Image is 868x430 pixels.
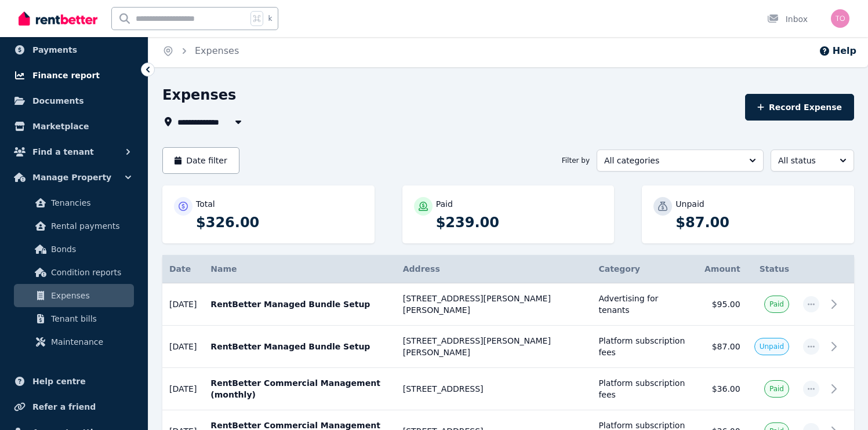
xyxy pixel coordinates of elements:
[268,14,272,23] span: k
[9,115,139,138] a: Marketplace
[196,213,363,232] p: $326.00
[32,68,100,82] span: Finance report
[604,155,740,166] span: All categories
[51,242,129,256] span: Bonds
[9,89,139,112] a: Documents
[778,155,830,166] span: All status
[204,255,395,283] th: Name
[51,265,129,279] span: Condition reports
[591,326,698,368] td: Platform subscription fees
[210,298,388,310] p: RentBetter Managed Bundle Setup
[195,45,239,56] a: Expenses
[14,238,134,261] a: Bonds
[591,283,698,326] td: Advertising for tenants
[51,312,129,326] span: Tenant bills
[675,198,704,210] p: Unpaid
[51,335,129,349] span: Maintenance
[760,342,784,351] span: Unpaid
[14,214,134,238] a: Rental payments
[9,64,139,87] a: Finance report
[32,119,89,133] span: Marketplace
[32,43,77,57] span: Payments
[831,9,849,28] img: tommy@rentbetter.com.au
[14,191,134,214] a: Tenancies
[819,44,856,58] button: Help
[562,156,590,165] span: Filter by
[9,166,139,189] button: Manage Property
[51,196,129,210] span: Tenancies
[14,284,134,307] a: Expenses
[32,145,94,159] span: Find a tenant
[436,213,603,232] p: $239.00
[9,395,139,418] a: Refer a friend
[162,255,204,283] th: Date
[675,213,842,232] p: $87.00
[51,219,129,233] span: Rental payments
[14,261,134,284] a: Condition reports
[698,283,747,326] td: $95.00
[32,170,111,184] span: Manage Property
[396,255,592,283] th: Address
[591,255,698,283] th: Category
[32,94,84,108] span: Documents
[162,147,239,174] button: Date filter
[196,198,215,210] p: Total
[396,368,592,410] td: [STREET_ADDRESS]
[698,255,747,283] th: Amount
[148,35,253,67] nav: Breadcrumb
[769,300,784,309] span: Paid
[9,38,139,61] a: Payments
[747,255,796,283] th: Status
[162,283,204,326] td: [DATE]
[162,86,236,104] h1: Expenses
[9,140,139,163] button: Find a tenant
[591,368,698,410] td: Platform subscription fees
[396,326,592,368] td: [STREET_ADDRESS][PERSON_NAME][PERSON_NAME]
[14,307,134,330] a: Tenant bills
[14,330,134,354] a: Maintenance
[19,10,97,27] img: RentBetter
[745,94,854,121] button: Record Expense
[396,283,592,326] td: [STREET_ADDRESS][PERSON_NAME][PERSON_NAME]
[597,150,764,172] button: All categories
[698,326,747,368] td: $87.00
[769,384,784,393] span: Paid
[436,198,453,210] p: Paid
[9,370,139,393] a: Help centre
[162,326,204,368] td: [DATE]
[51,289,129,303] span: Expenses
[32,374,86,388] span: Help centre
[210,377,388,400] p: RentBetter Commercial Management (monthly)
[162,368,204,410] td: [DATE]
[210,341,388,352] p: RentBetter Managed Bundle Setup
[771,150,854,172] button: All status
[32,400,96,414] span: Refer a friend
[698,368,747,410] td: $36.00
[767,13,808,25] div: Inbox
